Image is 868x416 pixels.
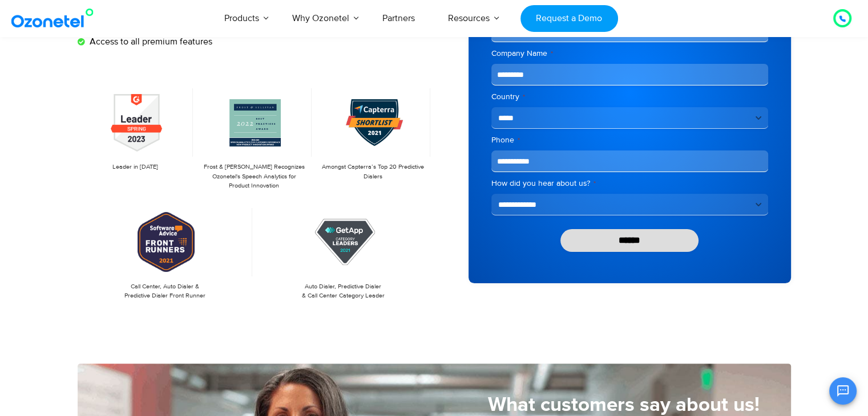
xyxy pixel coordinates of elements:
p: Call Center, Auto Dialer & Predictive Dialer Front Runner [83,282,247,301]
label: Country [491,91,768,103]
p: Frost & [PERSON_NAME] Recognizes Ozonetel's Speech Analytics for Product Innovation [202,162,306,191]
p: Leader in [DATE] [83,162,187,172]
label: Phone [491,134,768,146]
label: How did you hear about us? [491,178,768,189]
a: Request a Demo [520,5,618,32]
span: Access to all premium features [87,35,212,48]
p: Auto Dialer, Predictive Dialer & Call Center Category Leader [261,282,425,301]
h5: What customers say about us! [78,395,760,415]
label: Company Name [491,48,768,59]
p: Amongst Capterra’s Top 20 Predictive Dialers [321,162,425,181]
button: Open chat [829,377,857,405]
